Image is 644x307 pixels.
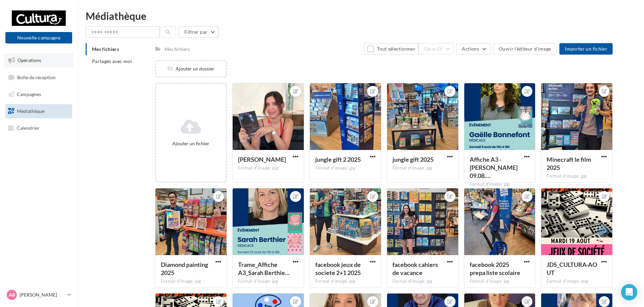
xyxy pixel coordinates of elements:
[238,278,298,284] div: Format d'image: jpg
[17,74,56,80] span: Boîte de réception
[179,26,218,38] button: Filtrer par
[238,261,290,276] span: Trame_Affiche A3_Sarah Berthier 02.08.2025
[5,32,72,43] button: Nouvelle campagne
[547,261,597,276] span: JDS_CULTURA-AOUT
[4,87,74,101] a: Campagnes
[621,284,637,300] div: Open Intercom Messenger
[86,11,636,21] div: Médiathèque
[5,288,72,301] a: AB [PERSON_NAME]
[17,91,41,97] span: Campagnes
[9,291,15,298] span: AB
[493,43,557,55] button: Ouvrir l'éditeur d'image
[161,278,221,284] div: Format d'image: jpg
[92,46,119,52] span: Mes fichiers
[470,261,520,276] span: facebook 2025 prepa liste scolaire
[392,278,453,284] div: Format d'image: jpg
[4,104,74,118] a: Médiathèque
[547,278,607,284] div: Format d'image: png
[165,46,190,53] div: Mes fichiers
[392,261,438,276] span: facebook cahiers de vacance
[392,165,453,171] div: Format d'image: jpg
[4,53,74,67] a: Opérations
[315,261,361,276] span: facebook jeux de societe 2+1 2025
[462,46,479,52] span: Actions
[364,43,418,55] button: Tout sélectionner
[20,291,64,298] p: [PERSON_NAME]
[238,165,298,171] div: Format d'image: jpg
[315,156,361,163] span: jungle gift 2 2025
[559,43,613,55] button: Importer un fichier
[547,156,591,171] span: Minecraft le film 2025
[17,108,45,114] span: Médiathèque
[238,156,286,163] span: Callie L
[470,278,530,284] div: Format d'image: jpg
[156,65,226,72] div: Ajouter un dossier
[315,278,376,284] div: Format d'image: jpg
[159,140,223,147] div: Ajouter un fichier
[17,125,39,130] span: Calendrier
[470,156,518,179] span: Affiche A3 - Gaëlle Bonnefont 09.08.2025
[470,181,530,187] div: Format d'image: jpg
[18,57,41,63] span: Opérations
[392,156,434,163] span: jungle gift 2025
[315,165,376,171] div: Format d'image: jpg
[161,261,208,276] span: Diamond painting 2025
[4,70,74,85] a: Boîte de réception
[547,173,607,179] div: Format d'image: jpg
[4,121,74,135] a: Calendrier
[418,43,454,55] button: Gérer(0)
[456,43,490,55] button: Actions
[437,46,443,52] span: (0)
[92,58,132,64] span: Partagés avec moi
[565,46,607,52] span: Importer un fichier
